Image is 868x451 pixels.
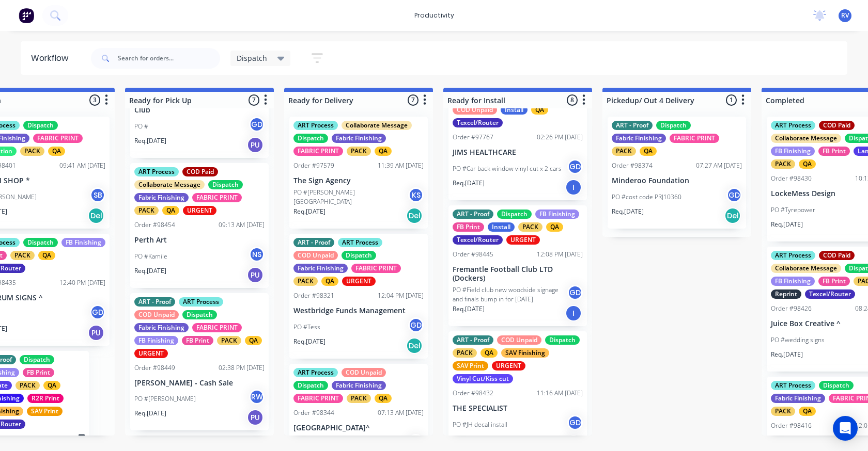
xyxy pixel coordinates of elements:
[375,147,392,156] div: QA
[453,374,513,383] div: Vinyl Cut/Kiss cut
[771,220,803,229] p: Req. [DATE]
[612,121,653,130] div: ART - Proof
[567,285,583,300] div: GD
[818,277,850,286] div: FB Print
[670,134,719,143] div: FABRIC PRINT
[134,252,167,261] p: PO #Kamile
[501,105,528,115] div: Install
[342,277,376,286] div: URGENT
[565,179,582,196] div: I
[771,277,815,286] div: FB Finishing
[819,381,854,390] div: Dispatch
[208,180,243,189] div: Dispatch
[818,147,850,156] div: FB Print
[134,409,166,418] p: Req. [DATE]
[130,63,269,158] div: [PERSON_NAME] Junior Football ClubPO #GDReq.[DATE]PU
[27,407,63,416] div: SAV Print
[771,289,801,299] div: Reprint
[134,310,179,319] div: COD Unpaid
[453,105,497,115] div: COD Unpaid
[245,336,262,345] div: QA
[88,325,104,341] div: PU
[771,251,815,260] div: ART Process
[43,381,60,390] div: QA
[819,121,855,130] div: COD Paid
[134,122,148,131] p: PO #
[293,337,326,346] p: Req. [DATE]
[771,159,795,169] div: PACK
[182,336,213,345] div: FB Print
[332,381,386,390] div: Fabric Finishing
[453,335,493,345] div: ART - Proof
[24,434,70,443] div: 12:45 PM [DATE]
[375,394,392,403] div: QA
[134,363,175,373] div: Order #98449
[59,161,105,170] div: 09:41 AM [DATE]
[537,389,583,398] div: 11:16 AM [DATE]
[33,134,83,143] div: FABRIC PRINT
[289,117,428,229] div: ART ProcessCollaborate MessageDispatchFabric FinishingFABRIC PRINTPACKQAOrder #9757911:39 AM [DAT...
[799,159,816,169] div: QA
[771,264,841,273] div: Collaborate Message
[134,266,166,276] p: Req. [DATE]
[293,323,320,332] p: PO #Tess
[724,207,741,224] div: Del
[497,335,541,345] div: COD Unpaid
[20,355,54,364] div: Dispatch
[293,307,424,315] p: Westbridge Funds Management
[771,121,815,130] div: ART Process
[518,222,542,232] div: PACK
[61,238,105,247] div: FB Finishing
[497,210,532,219] div: Dispatch
[219,363,265,373] div: 02:38 PM [DATE]
[134,180,205,189] div: Collaborate Message
[453,285,567,304] p: PO #Field club new woodside signage and finals bump in for [DATE]
[342,121,412,130] div: Collaborate Message
[162,206,179,215] div: QA
[546,222,563,232] div: QA
[293,394,343,403] div: FABRIC PRINT
[182,310,217,319] div: Dispatch
[48,147,65,156] div: QA
[567,159,583,174] div: GD
[409,8,459,23] div: productivity
[249,117,265,132] div: GD
[492,361,525,371] div: URGENT
[771,335,825,345] p: PO #wedding signs
[23,121,58,130] div: Dispatch
[134,220,175,230] div: Order #98454
[408,317,424,333] div: GD
[293,176,424,185] p: The Sign Agency
[696,161,742,170] div: 07:27 AM [DATE]
[134,349,168,358] div: URGENT
[453,133,493,142] div: Order #97767
[23,238,58,247] div: Dispatch
[448,101,587,200] div: COD UnpaidInstallQATexcel/RouterOrder #9776702:26 PM [DATE]JIMS HEALTHCAREPO #Car back window vin...
[321,277,338,286] div: QA
[351,264,401,273] div: FABRIC PRINT
[293,408,334,417] div: Order #98344
[406,337,423,354] div: Del
[19,8,34,23] img: Factory
[192,323,242,332] div: FABRIC PRINT
[841,11,849,20] span: RV
[640,147,657,156] div: QA
[118,48,220,69] input: Search for orders...
[378,291,424,300] div: 12:04 PM [DATE]
[771,421,812,430] div: Order #98416
[293,251,338,260] div: COD Unpaid
[134,394,196,404] p: PO #[PERSON_NAME]
[293,368,338,377] div: ART Process
[134,379,265,388] p: [PERSON_NAME] - Cash Sale
[612,176,742,185] p: Minderoo Foundation
[565,305,582,321] div: I
[453,265,583,283] p: Fremantle Football Club LTD (Dockers)
[453,404,583,413] p: THE SPECIALIST
[612,192,681,202] p: PO #cost code PRJ10360
[453,148,583,157] p: JIMS HEALTHCARE
[771,304,812,313] div: Order #98426
[134,236,265,245] p: Perth Art
[347,394,371,403] div: PACK
[134,206,159,215] div: PACK
[342,251,376,260] div: Dispatch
